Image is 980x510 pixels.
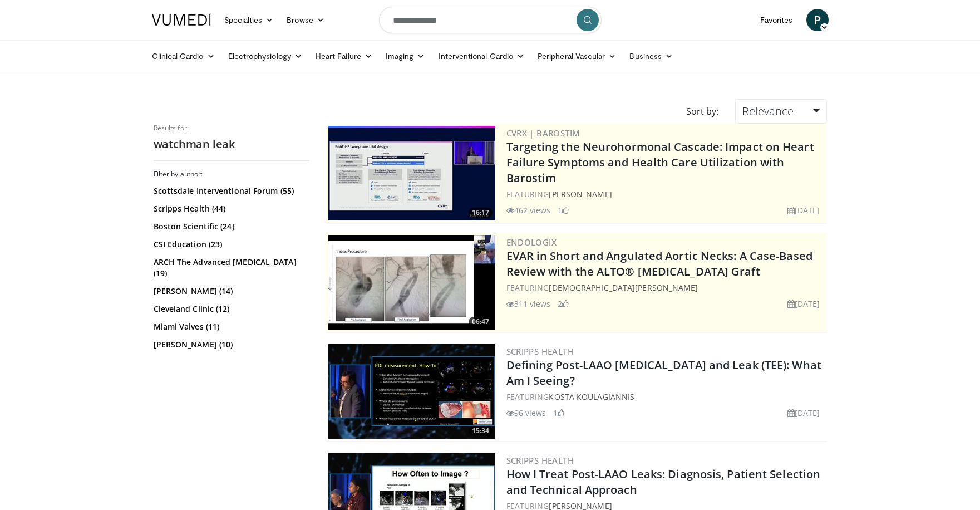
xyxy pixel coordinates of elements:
a: Imaging [379,45,432,67]
li: 1 [558,204,569,216]
a: Clinical Cardio [145,45,221,67]
a: [PERSON_NAME] (10) [154,339,307,350]
a: Browse [280,9,331,31]
a: [DEMOGRAPHIC_DATA][PERSON_NAME] [549,282,698,293]
a: Favorites [754,9,800,31]
a: 06:47 [328,235,495,330]
a: Endologix [506,237,557,248]
a: Scripps Health [506,455,574,466]
a: Defining Post-LAAO [MEDICAL_DATA] and Leak (TEE): What Am I Seeing? [506,357,821,388]
a: 16:17 [328,126,495,220]
a: Cleveland Clinic (12) [154,303,307,315]
a: Specialties [218,9,280,31]
a: CVRx | Barostim [506,127,580,139]
div: FEATURING [506,188,825,200]
li: 311 views [506,298,551,310]
a: CSI Education (23) [154,239,307,250]
h2: watchman leak [154,137,309,151]
img: VuMedi Logo [152,14,211,26]
a: Boston Scientific (24) [154,221,307,232]
a: Heart Failure [309,45,379,67]
a: Interventional Cardio [432,45,531,67]
span: 16:17 [469,208,493,218]
img: 155c12f0-1e07-46e7-993d-58b0602714b1.300x170_q85_crop-smart_upscale.jpg [328,235,495,330]
a: Scripps Health (44) [154,203,307,214]
li: 96 views [506,407,546,419]
a: Scripps Health [506,346,574,357]
a: Relevance [735,99,826,124]
a: Electrophysiology [221,45,309,67]
h3: Filter by author: [154,170,309,179]
a: How I Treat Post-LAAO Leaks: Diagnosis, Patient Selection and Technical Approach [506,467,821,497]
a: P [806,9,829,31]
li: [DATE] [787,298,820,310]
p: Results for: [154,124,309,133]
a: EVAR in Short and Angulated Aortic Necks: A Case-Based Review with the ALTO® [MEDICAL_DATA] Graft [506,248,812,279]
a: Scottsdale Interventional Forum (55) [154,185,307,197]
a: Targeting the Neurohormonal Cascade: Impact on Heart Failure Symptoms and Health Care Utilization... [506,139,814,185]
a: [PERSON_NAME] (14) [154,286,307,297]
div: FEATURING [506,282,825,293]
div: FEATURING [506,391,825,403]
li: [DATE] [787,407,820,419]
a: Kosta Koulagiannis [549,391,634,402]
a: Peripheral Vascular [531,45,623,67]
span: 15:34 [469,426,493,436]
a: 15:34 [328,344,495,439]
div: Sort by: [678,99,727,124]
li: 1 [553,407,564,419]
img: f3314642-f119-4bcb-83d2-db4b1a91d31e.300x170_q85_crop-smart_upscale.jpg [328,126,495,220]
li: 2 [558,298,569,310]
a: ARCH The Advanced [MEDICAL_DATA] (19) [154,257,307,279]
img: 1a16dd58-97c8-437d-8115-e58689e0232f.300x170_q85_crop-smart_upscale.jpg [328,344,495,439]
a: Miami Valves (11) [154,321,307,332]
li: [DATE] [787,204,820,216]
input: Search topics, interventions [379,7,602,33]
a: Business [623,45,679,67]
a: [PERSON_NAME] [549,189,612,199]
span: Relevance [742,104,794,119]
span: 06:47 [469,317,493,327]
li: 462 views [506,204,551,216]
